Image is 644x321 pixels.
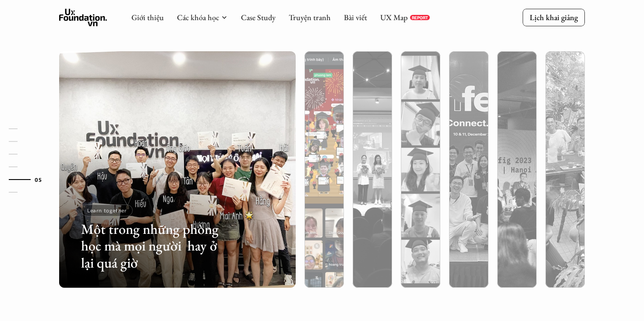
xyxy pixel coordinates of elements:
a: Các khóa học [177,12,219,22]
a: Lịch khai giảng [523,9,585,26]
a: Bài viết [344,12,367,22]
a: Case Study [241,12,276,22]
p: Learn together [87,207,127,213]
p: Lịch khai giảng [530,12,578,22]
strong: 05 [35,176,42,183]
a: REPORT [410,15,430,20]
a: UX Map [380,12,408,22]
a: Giới thiệu [131,12,164,22]
h3: Một trong những phòng học mà mọi người hay ở lại quá giờ [81,221,222,271]
a: Truyện tranh [289,12,331,22]
p: REPORT [412,15,428,20]
a: 05 [9,174,50,185]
